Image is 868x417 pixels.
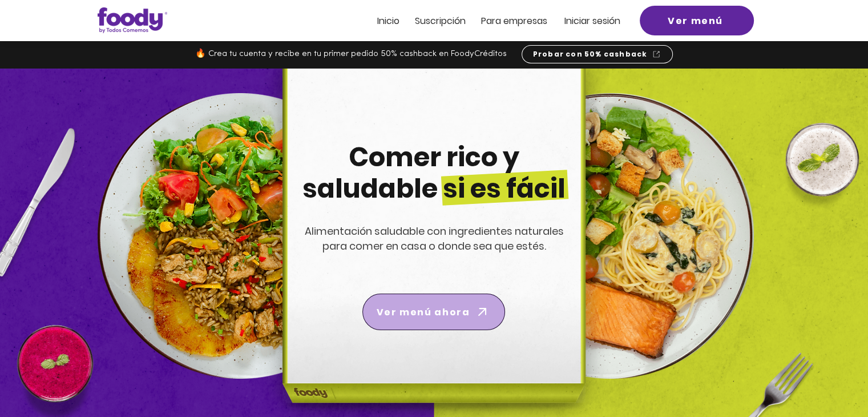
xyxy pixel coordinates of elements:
span: Ver menú [668,14,723,28]
span: Probar con 50% cashback [533,49,648,59]
img: left-dish-compress.png [98,93,383,379]
a: Inicio [377,16,399,26]
span: ra empresas [492,14,547,27]
a: Iniciar sesión [564,16,620,26]
a: Para empresas [481,16,547,26]
span: Comer rico y saludable si es fácil [302,139,566,207]
a: Ver menú ahora [362,294,505,330]
a: Ver menú [640,6,754,35]
span: Inicio [377,14,399,27]
span: Ver menú ahora [377,305,470,319]
span: Pa [481,14,492,27]
a: Suscripción [415,16,466,26]
a: Probar con 50% cashback [522,45,673,63]
span: Suscripción [415,14,466,27]
span: Iniciar sesión [564,14,620,27]
img: Logo_Foody V2.0.0 (3).png [98,7,167,33]
span: Alimentación saludable con ingredientes naturales para comer en casa o donde sea que estés. [305,224,564,253]
span: 🔥 Crea tu cuenta y recibe en tu primer pedido 50% cashback en FoodyCréditos [195,50,507,58]
iframe: Messagebird Livechat Widget [802,351,857,406]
